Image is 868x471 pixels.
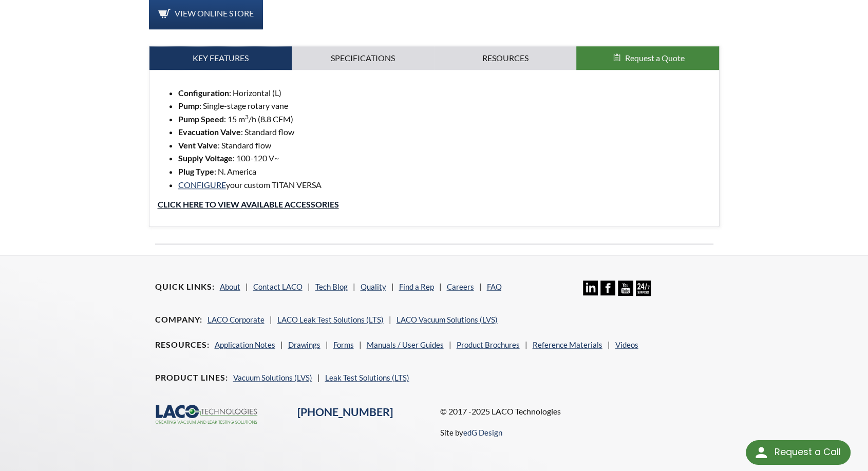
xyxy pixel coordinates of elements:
[155,372,228,383] h4: Product Lines
[178,180,226,190] a: CONFIGURE
[325,373,409,382] a: Leak Test Solutions (LTS)
[215,340,275,349] a: Application Notes
[220,282,240,291] a: About
[178,125,711,139] li: : Standard flow
[746,440,851,465] div: Request a Call
[297,405,393,419] a: [PHONE_NUMBER]
[636,288,651,297] a: 24/7 Support
[457,340,520,349] a: Product Brochures
[636,280,651,295] img: 24/7 Support Icon
[315,282,348,291] a: Tech Blog
[434,46,576,70] a: Resources
[576,46,719,70] button: Request a Quote
[753,444,769,461] img: round button
[361,282,386,291] a: Quality
[155,314,202,325] h4: Company
[440,426,502,439] p: Site by
[774,440,840,464] div: Request a Call
[463,428,502,437] a: edG Design
[399,282,434,291] a: Find a Rep
[178,114,224,124] strong: Pump Speed
[178,127,219,137] strong: Evacuation
[288,340,320,349] a: Drawings
[178,86,711,100] li: : Horizontal (L)
[158,199,339,209] a: Click Here to view Available accessories
[440,405,713,418] p: © 2017 -2025 LACO Technologies
[178,88,229,98] strong: Configuration
[178,165,711,178] li: : N. America
[245,113,249,121] sup: 3
[178,152,711,165] li: : 100-120 V~
[220,127,241,137] strong: Valve
[253,282,303,291] a: Contact LACO
[178,178,711,192] li: your custom TITAN VERSA
[149,46,292,70] a: Key Features
[397,315,498,324] a: LACO Vacuum Solutions (LVS)
[292,46,434,70] a: Specifications
[447,282,474,291] a: Careers
[178,101,199,110] strong: Pump
[178,139,711,152] li: : Standard flow
[155,281,215,292] h4: Quick Links
[277,315,384,324] a: LACO Leak Test Solutions (LTS)
[178,112,711,126] li: : 15 m /h (8.8 CFM)
[625,53,684,63] span: Request a Quote
[487,282,502,291] a: FAQ
[233,373,312,382] a: Vacuum Solutions (LVS)
[178,153,233,163] strong: Supply Voltage
[207,315,265,324] a: LACO Corporate
[178,166,214,176] strong: Plug Type
[367,340,444,349] a: Manuals / User Guides
[155,340,210,350] h4: Resources
[175,8,254,18] span: View Online Store
[533,340,602,349] a: Reference Materials
[333,340,354,349] a: Forms
[178,140,218,150] strong: Vent Valve
[615,340,638,349] a: Videos
[178,99,711,112] li: : Single-stage rotary vane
